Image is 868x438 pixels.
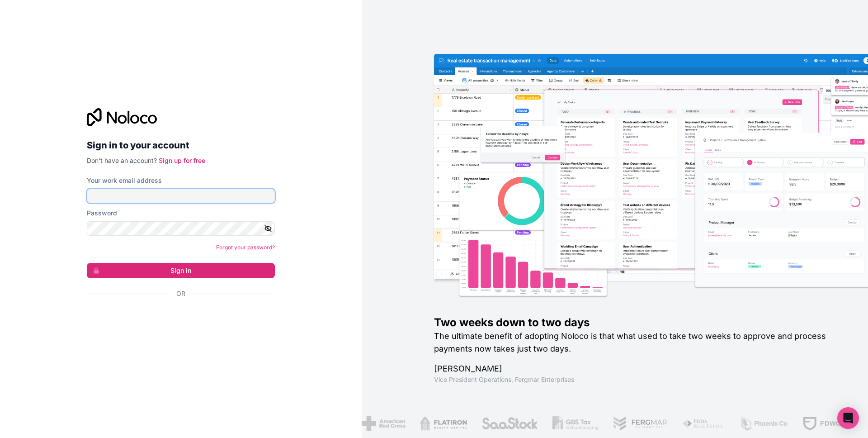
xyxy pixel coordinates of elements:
[739,416,788,431] img: /assets/phoenix-BREaitsQ.png
[420,416,467,431] img: /assets/flatiron-C8eUkumj.png
[434,330,839,355] h2: The ultimate benefit of adopting Noloco is that what used to take two weeks to approve and proces...
[434,315,839,330] h1: Two weeks down to two days
[362,416,406,431] img: /assets/american-red-cross-BAupjrZR.png
[87,137,275,153] h2: Sign in to your account
[87,189,275,203] input: Email address
[176,289,185,298] span: Or
[87,221,275,236] input: Password
[613,416,668,431] img: /assets/fergmar-CudnrXN5.png
[481,416,538,431] img: /assets/saastock-C6Zbiodz.png
[802,416,855,431] img: /assets/fdworks-Bi04fVtw.png
[837,407,859,429] div: Open Intercom Messenger
[87,263,275,278] button: Sign in
[87,176,162,185] label: Your work email address
[552,416,599,431] img: /assets/gbstax-C-GtDUiK.png
[87,157,157,164] span: Don't have an account?
[87,209,117,218] label: Password
[434,362,839,375] h1: [PERSON_NAME]
[159,157,205,164] a: Sign up for free
[82,308,272,328] iframe: Sign in with Google Button
[216,244,275,251] a: Forgot your password?
[682,416,725,431] img: /assets/fiera-fwj2N5v4.png
[434,375,839,384] h1: Vice President Operations , Fergmar Enterprises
